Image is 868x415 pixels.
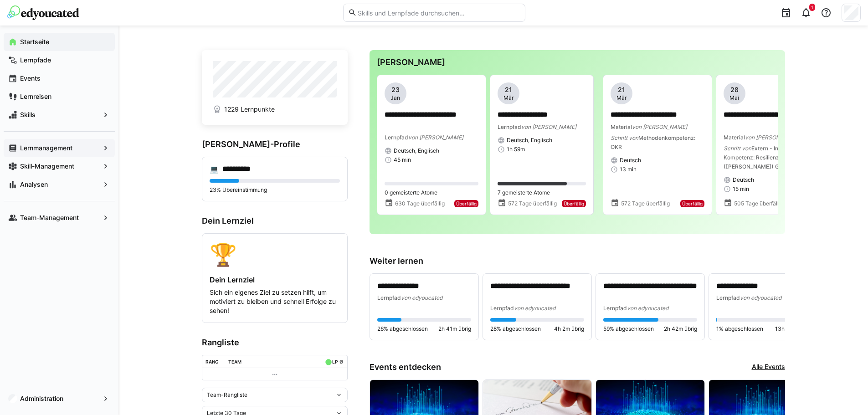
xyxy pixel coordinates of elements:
h3: Rangliste [202,338,348,348]
span: 505 Tage überfällig [734,200,783,207]
span: Lernpfad [498,123,521,130]
span: Deutsch, Englisch [394,147,439,154]
span: 21 [505,85,512,94]
span: von edyoucated [627,305,668,312]
span: von edyoucated [401,294,442,301]
span: Lernpfad [385,134,408,141]
span: 26% abgeschlossen [377,325,428,333]
span: Team-Rangliste [207,391,247,399]
span: 572 Tage überfällig [508,200,557,207]
span: Schritt von [611,134,638,141]
span: 45 min [394,156,411,164]
span: Lernpfad [716,294,740,301]
span: Methodenkompetenz: OKR [611,134,695,150]
p: 23% Übereinstimmung [210,186,340,194]
span: Überfällig [682,201,703,206]
span: Lernpfad [603,305,627,312]
span: 1h 59m [507,146,525,153]
span: 59% abgeschlossen [603,325,654,333]
div: Team [228,359,241,364]
h3: Dein Lernziel [202,216,348,226]
span: Mai [729,94,739,102]
span: Deutsch, Englisch [507,137,552,144]
div: LP [332,359,338,364]
span: Deutsch [733,176,754,184]
span: von edyoucated [740,294,781,301]
span: 7 gemeisterte Atome [498,189,550,196]
span: Deutsch [620,157,641,164]
p: Sich ein eigenes Ziel zu setzen hilft, um motiviert zu bleiben und schnell Erfolge zu sehen! [210,288,340,315]
span: Mär [616,94,627,102]
span: Überfällig [456,201,477,206]
span: 28% abgeschlossen [490,325,541,333]
a: ø [339,357,344,365]
span: Mär [503,94,514,102]
span: Schritt von [724,145,751,152]
span: 21 [618,85,625,94]
span: 13h 11m übrig [775,325,810,333]
span: von [PERSON_NAME] [632,123,687,130]
span: 0 gemeisterte Atome [385,189,437,196]
span: 1 [811,5,813,10]
input: Skills und Lernpfade durchsuchen… [357,9,520,17]
h3: [PERSON_NAME]-Profile [202,139,348,149]
h3: Weiter lernen [370,256,785,266]
span: 2h 41m übrig [438,325,471,333]
span: Material [611,123,632,130]
span: 630 Tage überfällig [395,200,445,207]
h4: Dein Lernziel [210,275,340,284]
span: von [PERSON_NAME] [408,134,463,141]
span: Lernpfad [377,294,401,301]
span: Überfällig [564,201,584,206]
a: Alle Events [752,362,785,372]
div: 🏆 [210,241,340,268]
span: 572 Tage überfällig [621,200,670,207]
h3: [PERSON_NAME] [377,57,778,67]
span: von [PERSON_NAME] [521,123,576,130]
span: 13 min [620,166,637,173]
span: von edyoucated [514,305,555,312]
span: 2h 42m übrig [664,325,697,333]
span: 15 min [733,185,749,193]
span: 1229 Lernpunkte [224,105,275,114]
div: 💻️ [210,164,219,174]
span: 28 [730,85,739,94]
span: 23 [391,85,400,94]
span: 4h 2m übrig [554,325,584,333]
span: Material [724,134,745,141]
span: von [PERSON_NAME] [745,134,800,141]
span: Extern - Individuelle Kompetenz: Resilienz ([PERSON_NAME]) Gruppe 1 [724,145,804,170]
div: Rang [205,359,219,364]
span: Lernpfad [490,305,514,312]
span: Jan [390,94,400,102]
h3: Events entdecken [370,362,441,372]
span: 1% abgeschlossen [716,325,763,333]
